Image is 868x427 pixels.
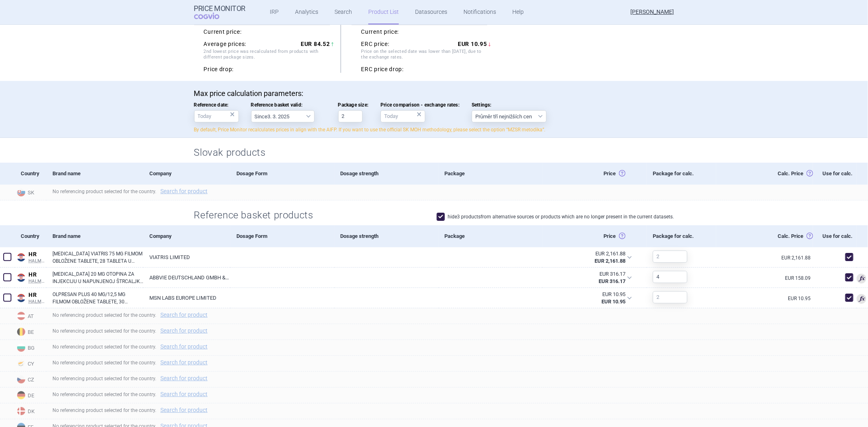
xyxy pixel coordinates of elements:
img: Croatia [17,253,25,261]
img: Denmark [17,407,25,415]
strong: EUR 10.95 [458,41,487,47]
img: Czech Republic [17,375,25,383]
span: No referencing product selected for the country. [52,392,212,397]
a: ABBVIE DEUTSCHLAND GMBH & CO. KG [143,268,230,288]
span: No referencing product selected for the country. [52,328,212,334]
span: Used for calculation [857,274,866,283]
a: HRHRHALMED PCL SUMMARY [15,290,46,304]
span: DE [15,390,46,400]
span: Reference date: [194,102,239,108]
img: Bulgaria [17,344,25,352]
div: Brand name [46,163,143,185]
div: Dosage strength [335,163,439,185]
strong: EUR 10.95 [601,298,625,305]
div: Dosage strength [335,225,439,247]
div: Calc. Price [716,225,813,247]
a: MSN LABS EUROPE LIMITED [143,288,230,308]
a: [MEDICAL_DATA] VIATRIS 75 MG FILMOM OBLOŽENE TABLETE, 28 TABLETA U BLISTERU, U KUTIJI [52,250,143,265]
div: Package [439,225,543,247]
a: EUR 2,161.88 [781,255,813,260]
span: AT [15,310,46,321]
div: Price [542,163,647,185]
div: Calc. Price [716,163,813,185]
div: Dosage Form [230,225,335,247]
input: 2 [653,291,687,303]
input: 2 [653,251,687,263]
span: Reference basket valid: [251,102,326,108]
strong: Price Monitor [194,4,246,13]
a: Search for product [160,344,208,349]
a: Search for product [160,328,208,333]
div: Company [143,163,230,185]
span: 2nd lowest price was recalculated from products with different package sizes. [204,49,330,62]
img: Croatia [17,294,25,302]
span: CY [15,358,46,368]
span: HALMED PCL SUMMARY [28,299,46,305]
div: Package for calc. [647,163,716,185]
a: VIATRIS LIMITED [143,247,230,267]
div: EUR 2,161.88 [548,250,625,257]
span: Price on the selected date was lower than [DATE], due to the exchange rates. [361,49,487,62]
a: Price MonitorCOGVIO [194,4,246,20]
span: HR [28,271,46,279]
a: Search for product [160,407,208,413]
span: No referencing product selected for the country. [52,407,212,413]
input: Package size: [338,110,363,122]
img: Germany [17,391,25,399]
div: EUR 10.95EUR 10.95 [542,288,637,308]
div: EUR 316.17EUR 316.17 [542,268,637,288]
span: No referencing product selected for the country. [52,344,212,350]
strong: EUR 316.17 [599,278,625,284]
abbr: Nájdená cena bez odpočtu prirážky distribútora [548,291,625,305]
a: Search for product [160,391,208,397]
a: OLPRESAN PLUS 40 MG/12,5 MG FILMOM OBLOŽENE TABLETE, 30 TABLETA U BLISTERU, U KUTIJI [52,291,143,305]
span: COGVIO [194,13,231,19]
a: EUR 158.09 [785,276,813,281]
img: Belgium [17,328,25,336]
span: CZ [15,374,46,384]
img: Slovakia [17,188,25,196]
span: SK [15,187,46,197]
strong: ERC price drop: [361,66,404,73]
a: EUR 10.95 [788,296,813,301]
label: hide 3 products from alternative sources or products which are no longer present in the current d... [437,213,674,221]
p: By default, Price Monitor recalculates prices in align with the AIFP. If you want to use the offi... [194,126,674,133]
span: DK [15,405,46,416]
span: Price comparison - exchange rates: [380,102,459,108]
div: Company [143,225,230,247]
div: EUR 2,161.88EUR 2,161.88 [542,247,637,268]
h2: Reference basket products [194,209,320,222]
abbr: Nájdená cena bez odpočtu prirážky distribútora [548,270,625,285]
div: EUR 316.17 [548,270,625,278]
span: Settings: [472,102,547,108]
p: Max price calculation parameters: [194,89,674,98]
div: Use for calc. [813,163,857,185]
div: Country [15,225,46,247]
span: HR [28,292,46,299]
span: Package size: [338,102,369,108]
strong: EUR 84.52 [301,41,330,47]
div: Country [15,163,46,185]
strong: EUR 2,161.88 [595,258,625,264]
div: Use for calc. [813,225,857,247]
div: Package [439,163,543,185]
div: Dosage Form [230,163,335,185]
div: Package for calc. [647,225,716,247]
div: EUR 10.95 [548,291,625,298]
strong: Current price: [361,28,399,35]
div: × [230,110,235,119]
img: Cyprus [17,359,25,368]
select: Settings: [472,110,547,122]
img: Croatia [17,274,25,282]
strong: Price drop: [204,66,234,73]
div: Brand name [46,225,143,247]
span: No referencing product selected for the country. [52,189,212,194]
strong: ERC price: [361,41,389,48]
a: HRHRHALMED PCL SUMMARY [15,270,46,284]
span: HALMED PCL SUMMARY [28,279,46,284]
img: Austria [17,312,25,320]
abbr: Nájdená cena bez odpočtu prirážky distribútora [548,250,625,265]
strong: Average prices: [204,41,247,48]
a: Search for product [160,375,208,381]
span: HR [28,251,46,258]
